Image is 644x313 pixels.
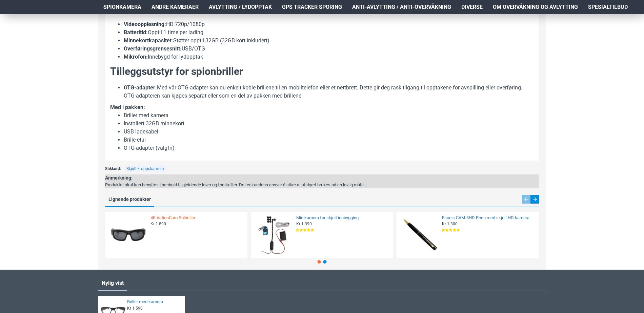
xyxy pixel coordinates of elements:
[442,215,535,221] a: Esonic CAM-3HD Penn med skjult HD kamera
[442,221,458,227] span: Kr 1 300
[282,3,342,11] span: GPS Tracker Sporing
[110,64,534,79] h2: Tilleggsutstyr for spionbriller
[105,174,365,182] div: Anmerkning:
[124,29,148,36] b: Batteritid:
[461,3,483,11] span: Diverse
[318,260,321,264] span: Go to slide 1
[124,37,534,45] li: Støtter opptil 32GB (32GB kort inkludert)
[124,45,534,53] li: USB/OTG
[124,53,534,61] li: Innebygd for lydopptak
[124,128,534,136] li: USB ladekabel
[127,299,181,305] a: Briller med kamera
[124,136,534,144] li: Brille-etui
[124,20,534,28] li: HD 720p/1080p
[124,166,167,172] a: Skjult kroppskamera
[124,144,534,152] li: OTG-adapter (valgfri)
[124,37,173,44] b: Minnekortkapasitet:
[152,3,199,11] span: Andre kameraer
[399,214,440,256] img: Esonic CAM-3HD Penn med skjult HD kamera
[530,195,539,204] div: Next slide
[323,260,327,264] span: Go to slide 2
[124,84,157,91] strong: OTG-adapter:
[124,28,534,37] li: Opptil 1 time per lading
[150,221,166,227] span: Kr 1 890
[124,54,148,60] b: Mikrofon:
[103,3,141,11] span: Spionkamera
[107,214,149,256] img: 4K ActionCam Solbriller
[110,104,145,110] b: Med i pakken:
[98,276,127,290] a: Nylig vist
[209,3,272,11] span: Avlytting / Lydopptak
[124,21,166,27] b: Videooppløsning:
[352,3,451,11] span: Anti-avlytting / Anti-overvåkning
[124,45,182,52] b: Overføringsgrensesnitt:
[296,221,312,227] span: Kr 1 390
[253,214,295,256] img: Minikamera for skjult innbygging
[105,182,365,188] div: Produktet skal kun benyttes i henhold til gjeldende lover og forskrifter. Det er kundens ansvar å...
[150,215,243,221] a: 4K ActionCam Solbriller
[522,195,530,204] div: Previous slide
[124,120,534,128] li: Installert 32GB minnekort
[493,3,578,11] span: Om overvåkning og avlytting
[105,166,121,172] span: Stikkord:
[588,3,628,11] span: Spesialtilbud
[296,215,389,221] a: Minikamera for skjult innbygging
[124,84,534,100] li: Med vår OTG-adapter kan du enkelt koble brillene til en mobiltelefon eller et nettbrett. Dette gi...
[127,306,143,311] span: Kr 1 590
[105,195,154,206] a: Lignende produkter
[124,111,534,120] li: Briller med kamera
